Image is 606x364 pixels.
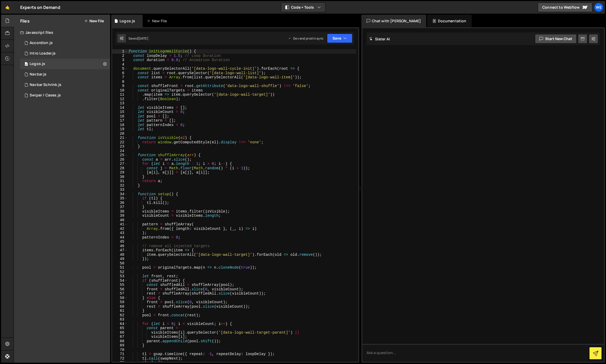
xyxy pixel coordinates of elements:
[112,326,128,330] div: 65
[112,240,128,244] div: 45
[112,274,128,279] div: 53
[281,3,325,12] button: Code + Tools
[112,118,128,123] div: 17
[84,19,104,23] button: New File
[112,253,128,257] div: 48
[112,183,128,188] div: 32
[112,136,128,140] div: 21
[112,317,128,322] div: 63
[112,123,128,127] div: 18
[112,209,128,214] div: 38
[112,248,128,253] div: 47
[112,170,128,175] div: 29
[112,140,128,145] div: 22
[112,222,128,227] div: 41
[112,313,128,318] div: 62
[25,62,28,67] span: 0
[327,34,352,43] button: Save
[128,36,148,41] div: Saved
[112,235,128,240] div: 44
[20,59,110,69] div: 16619/45260.js
[112,214,128,218] div: 39
[30,93,61,98] div: Swiper / Cases.js
[112,265,128,270] div: 51
[20,69,110,80] div: 16619/45615.js
[112,166,128,171] div: 28
[112,279,128,283] div: 54
[112,71,128,75] div: 6
[112,283,128,287] div: 55
[20,4,60,10] div: Experts on Demand
[112,175,128,179] div: 30
[112,153,128,157] div: 25
[20,38,110,48] div: 16619/45319.js
[112,196,128,201] div: 35
[112,348,128,352] div: 70
[30,41,53,45] div: Accordion.js
[112,192,128,197] div: 34
[30,51,56,56] div: Intro Loader.js
[147,18,169,24] div: New File
[112,80,128,84] div: 8
[112,179,128,183] div: 31
[112,75,128,80] div: 7
[112,157,128,162] div: 26
[120,18,135,24] div: Logos.js
[369,36,390,41] h2: Slater AI
[112,201,128,205] div: 36
[112,67,128,71] div: 5
[112,127,128,132] div: 19
[20,90,110,101] div: 16619/45258.js
[112,330,128,335] div: 66
[112,339,128,344] div: 68
[112,106,128,110] div: 14
[112,54,128,58] div: 2
[112,356,128,361] div: 72
[20,80,110,90] div: 16619/46378.js
[112,257,128,261] div: 49
[112,300,128,305] div: 59
[112,291,128,296] div: 57
[112,270,128,274] div: 52
[112,88,128,93] div: 10
[112,244,128,248] div: 46
[112,352,128,356] div: 71
[112,84,128,88] div: 9
[112,309,128,313] div: 61
[112,231,128,235] div: 43
[112,132,128,136] div: 20
[30,83,61,87] div: Navbar Schrink.js
[112,149,128,153] div: 24
[112,97,128,101] div: 12
[112,62,128,67] div: 4
[112,101,128,106] div: 13
[112,261,128,266] div: 50
[112,343,128,348] div: 69
[112,227,128,231] div: 42
[138,36,148,41] div: [DATE]
[14,27,110,38] div: Javascript files
[112,322,128,326] div: 64
[20,48,110,59] div: 16619/46753.js
[361,15,426,27] div: Chat with [PERSON_NAME]
[112,49,128,54] div: 1
[112,114,128,119] div: 16
[20,18,30,24] h2: Files
[427,15,471,27] div: Documentation
[112,296,128,300] div: 58
[30,72,46,77] div: Navbar.js
[112,162,128,166] div: 27
[594,3,603,12] a: We
[112,188,128,192] div: 33
[112,93,128,97] div: 11
[1,1,14,14] a: 🤙
[112,110,128,114] div: 15
[112,58,128,62] div: 3
[112,287,128,292] div: 56
[30,62,45,66] div: Logos.js
[112,335,128,339] div: 67
[288,36,324,41] div: Dev and prod in sync
[112,218,128,222] div: 40
[538,3,592,12] a: Connect to Webflow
